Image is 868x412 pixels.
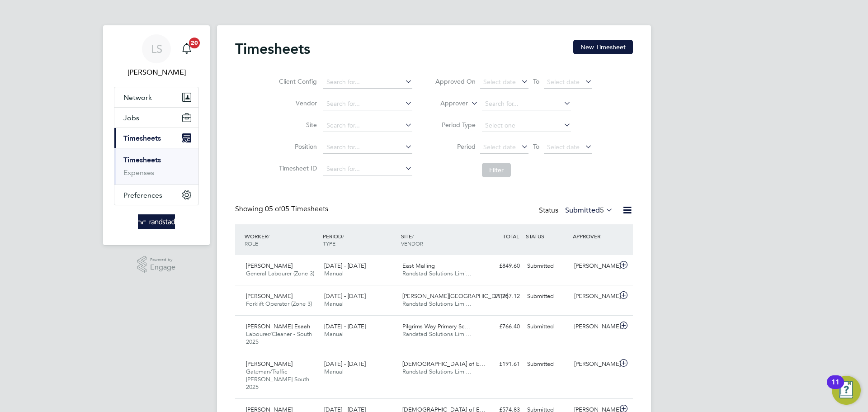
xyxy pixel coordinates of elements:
span: ROLE [245,240,258,247]
div: [PERSON_NAME] [571,357,618,372]
div: Timesheets [114,148,198,185]
a: LS[PERSON_NAME] [114,34,199,78]
a: Expenses [123,168,154,177]
div: £849.60 [476,259,524,274]
button: Timesheets [114,128,198,148]
span: Gateman/Traffic [PERSON_NAME] South 2025 [246,368,309,391]
span: 5 [600,206,604,215]
span: 05 of [265,204,281,213]
span: TYPE [323,240,335,247]
span: To [530,76,542,87]
span: [PERSON_NAME] Esaah [246,322,310,330]
div: SITE [399,228,477,251]
img: randstad-logo-retina.png [138,214,175,229]
span: Powered by [150,256,175,264]
span: Lewis Saunders [114,67,199,78]
input: Search for... [323,163,412,175]
div: APPROVER [571,228,618,244]
span: [DATE] - [DATE] [324,262,366,270]
div: £1,257.12 [476,289,524,304]
span: Engage [150,264,175,271]
div: £766.40 [476,319,524,334]
span: Randstad Solutions Limi… [402,368,472,375]
span: To [530,141,542,152]
label: Approver [427,99,468,108]
label: Period Type [435,121,476,129]
div: Submitted [524,259,571,274]
div: Status [539,204,615,217]
button: Preferences [114,185,198,205]
input: Select one [482,119,571,132]
span: [PERSON_NAME] [246,262,292,270]
button: Open Resource Center, 11 new notifications [832,376,861,405]
button: Jobs [114,108,198,128]
span: 05 Timesheets [265,204,328,213]
a: Timesheets [123,156,161,164]
span: [PERSON_NAME] [246,360,292,368]
nav: Main navigation [103,25,210,245]
div: [PERSON_NAME] [571,259,618,274]
div: [PERSON_NAME] [571,289,618,304]
span: Manual [324,300,344,308]
button: Network [114,87,198,107]
span: Network [123,93,152,102]
div: [PERSON_NAME] [571,319,618,334]
span: East Malling [402,262,435,270]
button: New Timesheet [573,40,633,54]
span: Randstad Solutions Limi… [402,270,472,277]
label: Vendor [276,99,317,107]
span: Select date [483,78,516,86]
label: Site [276,121,317,129]
span: Select date [547,143,580,151]
span: / [268,232,269,240]
span: / [342,232,344,240]
span: Jobs [123,114,139,122]
span: [DATE] - [DATE] [324,292,366,300]
span: Manual [324,270,344,277]
input: Search for... [323,119,412,132]
span: Forklift Operator (Zone 3) [246,300,312,308]
span: 20 [189,38,200,48]
span: [DEMOGRAPHIC_DATA] of E… [402,360,486,368]
span: Manual [324,330,344,338]
input: Search for... [323,141,412,154]
label: Position [276,142,317,151]
label: Timesheet ID [276,164,317,172]
div: STATUS [524,228,571,244]
a: 20 [178,34,196,63]
div: Showing [235,204,330,214]
span: Pilgrims Way Primary Sc… [402,322,470,330]
span: [DATE] - [DATE] [324,360,366,368]
label: Client Config [276,77,317,85]
span: Labourer/Cleaner - South 2025 [246,330,312,346]
span: / [412,232,414,240]
span: Select date [547,78,580,86]
div: Submitted [524,319,571,334]
span: VENDOR [401,240,423,247]
span: [PERSON_NAME][GEOGRAPHIC_DATA] [402,292,508,300]
div: 11 [831,382,840,394]
span: Randstad Solutions Limi… [402,330,472,338]
span: Manual [324,368,344,375]
span: [PERSON_NAME] [246,292,292,300]
label: Submitted [565,206,613,215]
span: Timesheets [123,134,161,142]
input: Search for... [323,98,412,110]
label: Approved On [435,77,476,85]
span: TOTAL [503,232,519,240]
span: Randstad Solutions Limi… [402,300,472,308]
a: Go to home page [114,214,199,229]
div: WORKER [242,228,321,251]
span: General Labourer (Zone 3) [246,270,314,277]
input: Search for... [323,76,412,89]
div: Submitted [524,289,571,304]
input: Search for... [482,98,571,110]
div: PERIOD [321,228,399,251]
div: Submitted [524,357,571,372]
label: Period [435,142,476,151]
h2: Timesheets [235,40,310,58]
button: Filter [482,163,511,177]
span: Preferences [123,191,162,199]
span: [DATE] - [DATE] [324,322,366,330]
span: Select date [483,143,516,151]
